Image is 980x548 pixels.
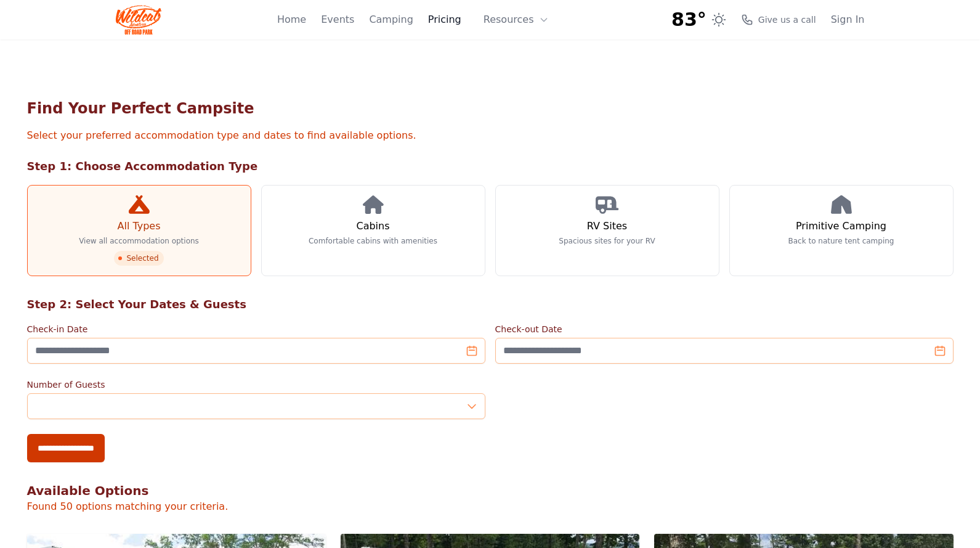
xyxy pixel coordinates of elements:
h2: Available Options [27,482,954,499]
a: RV Sites Spacious sites for your RV [495,185,719,276]
p: Found 50 options matching your criteria. [27,499,954,514]
h2: Step 1: Choose Accommodation Type [27,158,954,175]
span: Selected [114,251,163,266]
h3: Cabins [356,219,389,234]
a: Cabins Comfortable cabins with amenities [261,185,485,276]
span: 83° [671,9,707,31]
a: Sign In [831,12,865,27]
h3: RV Sites [587,219,627,234]
a: Pricing [428,12,461,27]
p: Select your preferred accommodation type and dates to find available options. [27,128,954,143]
button: Resources [476,7,556,32]
a: All Types View all accommodation options Selected [27,185,251,276]
h2: Step 2: Select Your Dates & Guests [27,296,954,313]
p: Back to nature tent camping [788,236,894,246]
label: Check-in Date [27,323,485,335]
p: Spacious sites for your RV [559,236,655,246]
label: Check-out Date [495,323,954,335]
a: Home [277,12,306,27]
a: Primitive Camping Back to nature tent camping [729,185,954,276]
h3: All Types [117,219,160,234]
p: View all accommodation options [79,236,199,246]
label: Number of Guests [27,378,485,391]
a: Give us a call [741,14,816,26]
span: Give us a call [758,14,816,26]
a: Camping [369,12,413,27]
h3: Primitive Camping [796,219,886,234]
p: Comfortable cabins with amenities [309,236,437,246]
h1: Find Your Perfect Campsite [27,99,954,118]
img: Wildcat Logo [116,5,162,35]
a: Events [321,12,354,27]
